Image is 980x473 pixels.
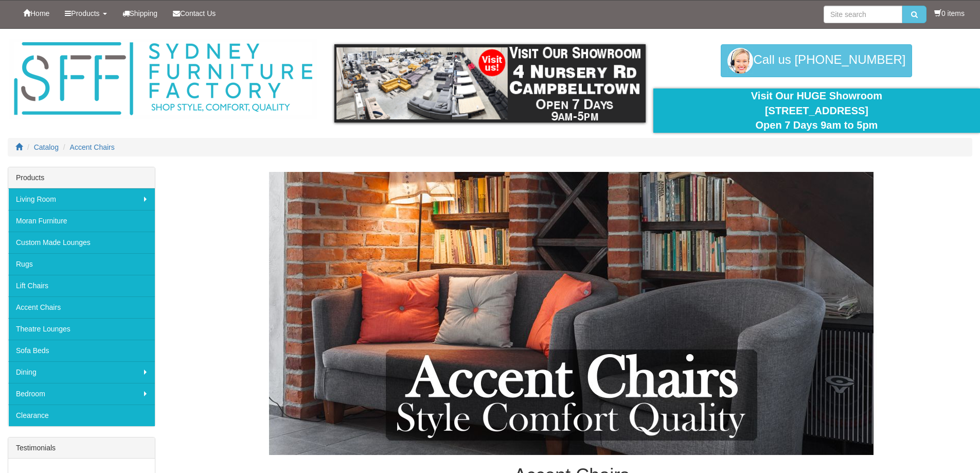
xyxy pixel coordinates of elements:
a: Catalog [34,143,59,151]
a: Accent Chairs [70,143,115,151]
a: Rugs [8,253,155,275]
a: Custom Made Lounges [8,232,155,253]
img: Sydney Furniture Factory [9,39,317,119]
span: Home [30,9,49,17]
span: Products [71,9,99,17]
div: Products [8,167,155,188]
a: Clearance [8,405,155,426]
img: Accent Chairs [186,172,957,455]
div: Testimonials [8,437,155,459]
a: Theatre Lounges [8,318,155,340]
a: Shipping [115,1,166,26]
a: Products [57,1,114,26]
span: Shipping [130,9,158,17]
a: Sofa Beds [8,340,155,361]
a: Home [15,1,57,26]
img: showroom.gif [334,44,646,122]
a: Lift Chairs [8,275,155,296]
a: Moran Furniture [8,210,155,232]
a: Accent Chairs [8,296,155,318]
a: Bedroom [8,383,155,405]
a: Contact Us [165,1,223,26]
li: 0 items [934,8,965,19]
a: Living Room [8,188,155,210]
input: Site search [824,6,902,23]
span: Contact Us [180,9,216,17]
a: Dining [8,361,155,383]
div: Visit Our HUGE Showroom [STREET_ADDRESS] Open 7 Days 9am to 5pm [661,89,972,133]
